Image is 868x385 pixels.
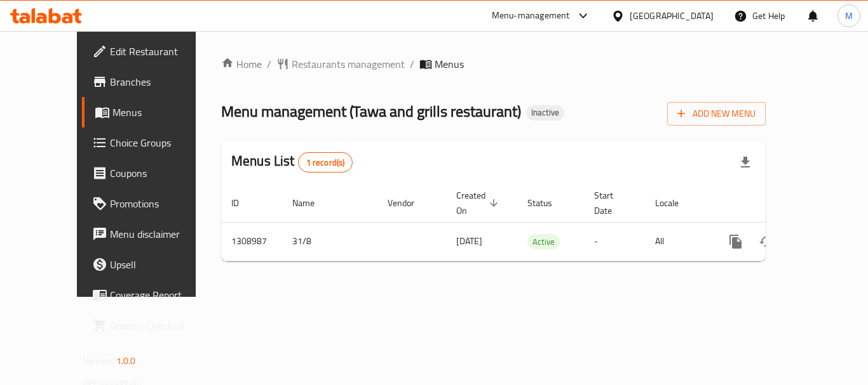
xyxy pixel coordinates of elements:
[82,249,222,280] a: Upsell
[110,135,212,150] span: Choice Groups
[267,56,271,72] li: /
[292,195,331,211] span: Name
[435,56,464,72] span: Menus
[645,222,710,261] td: All
[584,222,645,261] td: -
[630,9,714,23] div: [GEOGRAPHIC_DATA]
[751,226,782,257] button: Change Status
[83,353,114,369] span: Version:
[492,8,570,23] div: Menu-management
[677,106,756,122] span: Add New Menu
[82,97,222,127] a: Menus
[82,67,222,97] a: Branches
[298,152,353,173] div: Total records count
[730,147,761,178] div: Export file
[82,188,222,219] a: Promotions
[594,188,630,218] span: Start Date
[526,105,564,121] div: Inactive
[221,222,282,261] td: 1308987
[527,195,569,211] span: Status
[82,36,222,67] a: Edit Restaurant
[110,287,212,303] span: Coverage Report
[292,56,405,72] span: Restaurants management
[110,257,212,272] span: Upsell
[456,188,502,218] span: Created On
[526,107,564,118] span: Inactive
[721,226,751,257] button: more
[110,196,212,211] span: Promotions
[110,44,212,59] span: Edit Restaurant
[82,127,222,158] a: Choice Groups
[299,157,353,169] span: 1 record(s)
[110,74,212,89] span: Branches
[527,235,560,249] span: Active
[221,56,766,72] nav: breadcrumb
[845,9,853,23] span: M
[110,166,212,181] span: Coupons
[231,152,353,173] h2: Menus List
[112,105,212,120] span: Menus
[82,158,222,188] a: Coupons
[110,318,212,333] span: Grocery Checklist
[388,195,431,211] span: Vendor
[82,280,222,310] a: Coverage Report
[221,97,521,126] span: Menu management ( Tawa and grills restaurant )
[282,222,377,261] td: 31/8
[116,353,136,369] span: 1.0.0
[110,226,212,242] span: Menu disclaimer
[710,184,853,223] th: Actions
[655,195,695,211] span: Locale
[231,195,255,211] span: ID
[221,184,853,261] table: enhanced table
[410,56,414,72] li: /
[456,233,482,249] span: [DATE]
[221,56,262,72] a: Home
[667,102,766,126] button: Add New Menu
[82,310,222,341] a: Grocery Checklist
[82,219,222,249] a: Menu disclaimer
[276,56,405,72] a: Restaurants management
[527,234,560,249] div: Active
